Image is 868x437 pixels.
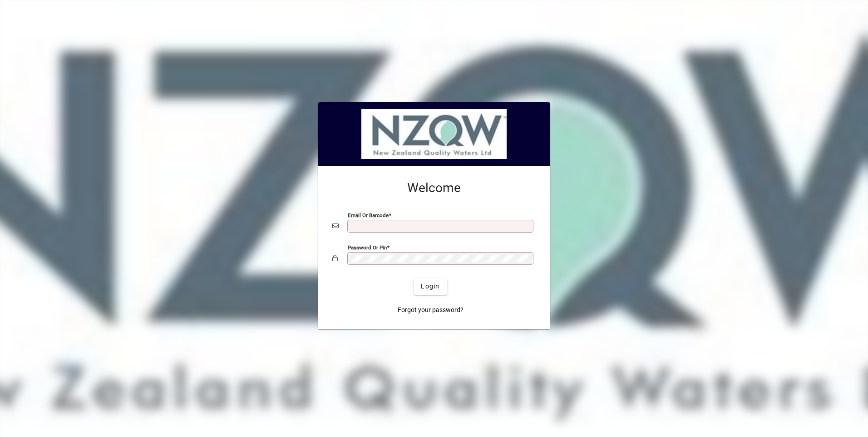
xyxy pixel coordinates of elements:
[348,212,389,218] mat-label: Email or Barcode
[394,302,467,318] a: Forgot your password?
[414,278,447,295] button: Login
[348,244,387,250] mat-label: Password or Pin
[398,305,464,315] span: Forgot your password?
[421,282,439,291] span: Login
[332,180,536,196] h2: Welcome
